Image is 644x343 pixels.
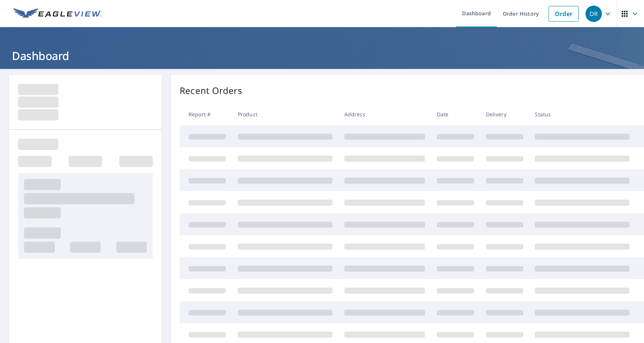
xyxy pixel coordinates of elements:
div: DR [585,6,602,22]
th: Delivery [480,103,529,125]
th: Address [338,103,431,125]
th: Date [431,103,480,125]
th: Product [232,103,338,125]
img: EV Logo [13,8,101,19]
th: Status [529,103,635,125]
p: Recent Orders [180,84,242,97]
th: Report # [180,103,232,125]
h1: Dashboard [9,48,635,63]
a: Order [549,6,579,22]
